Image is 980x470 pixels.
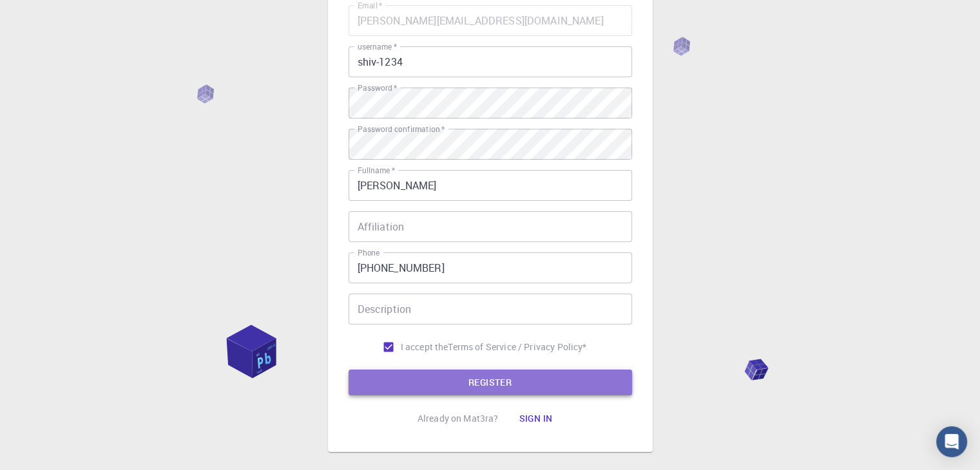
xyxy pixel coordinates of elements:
[349,370,632,395] button: REGISTER
[358,124,445,135] label: Password confirmation
[448,341,586,353] a: Terms of Service / Privacy Policy*
[401,341,448,353] span: I accept the
[418,412,499,425] p: Already on Mat3ra?
[936,426,967,457] div: Open Intercom Messenger
[448,341,586,353] p: Terms of Service / Privacy Policy *
[358,41,397,52] label: username
[508,406,562,431] button: Sign in
[358,165,395,176] label: Fullname
[358,247,380,258] label: Phone
[358,82,397,93] label: Password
